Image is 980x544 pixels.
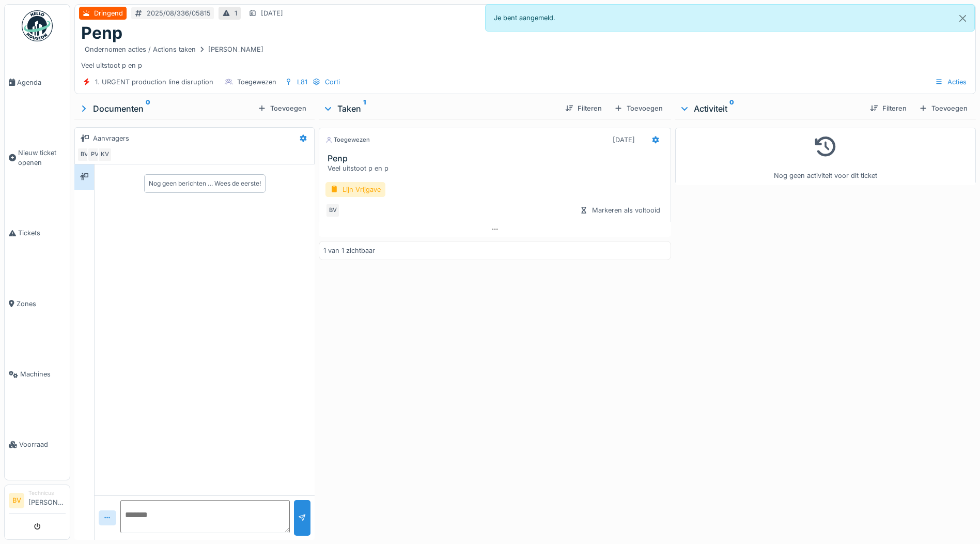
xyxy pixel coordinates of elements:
a: Voorraad [5,410,70,480]
div: Filteren [561,101,606,115]
span: Zones [17,299,66,309]
div: Lijn Vrijgave [325,182,385,197]
sup: 0 [146,102,150,115]
div: Ondernomen acties / Actions taken [PERSON_NAME] [85,44,263,54]
div: KV [98,147,112,162]
span: Nieuw ticket openen [18,148,66,168]
div: 1. URGENT production line disruption [95,77,213,87]
h1: Penp [81,23,122,43]
div: L81 [297,77,307,87]
div: Aanvragers [93,133,129,143]
img: Badge_color-CXgf-gQk.svg [22,10,53,41]
a: Zones [5,268,70,339]
span: Voorraad [19,440,66,449]
a: Nieuw ticket openen [5,117,70,198]
li: BV [9,493,24,508]
a: Agenda [5,47,70,117]
div: BV [77,147,91,162]
div: Toevoegen [610,101,667,115]
div: Toevoegen [915,101,972,115]
div: 2025/08/336/05815 [147,8,211,18]
div: Documenten [79,102,254,115]
button: Close [951,5,974,32]
a: Tickets [5,198,70,268]
div: Taken [323,102,557,115]
div: Filteren [866,101,911,115]
sup: 0 [729,102,734,115]
div: Toevoegen [254,101,310,115]
div: Veel uitstoot p en p [81,43,969,70]
div: Toegewezen [237,77,276,87]
div: Markeren als voltooid [575,203,664,217]
div: Acties [930,74,971,89]
span: Tickets [18,228,66,238]
div: BV [325,203,340,218]
div: Activiteit [679,102,862,115]
div: Nog geen berichten … Wees de eerste! [149,179,261,188]
li: [PERSON_NAME] [28,489,66,511]
div: Corti [325,77,340,87]
div: Je bent aangemeld. [485,4,975,32]
div: Nog geen activiteit voor dit ticket [682,132,969,180]
div: Dringend [94,8,123,18]
div: [DATE] [261,8,283,18]
h3: Penp [328,154,666,163]
sup: 1 [363,102,366,115]
div: 1 [235,8,237,18]
div: PV [87,147,102,162]
div: Toegewezen [325,135,370,144]
div: 1 van 1 zichtbaar [323,246,375,255]
a: BV Technicus[PERSON_NAME] [9,489,66,514]
div: [DATE] [613,135,635,145]
span: Agenda [17,78,66,87]
div: Technicus [28,489,66,497]
span: Machines [20,369,66,379]
div: Veel uitstoot p en p [328,163,666,173]
a: Machines [5,339,70,410]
